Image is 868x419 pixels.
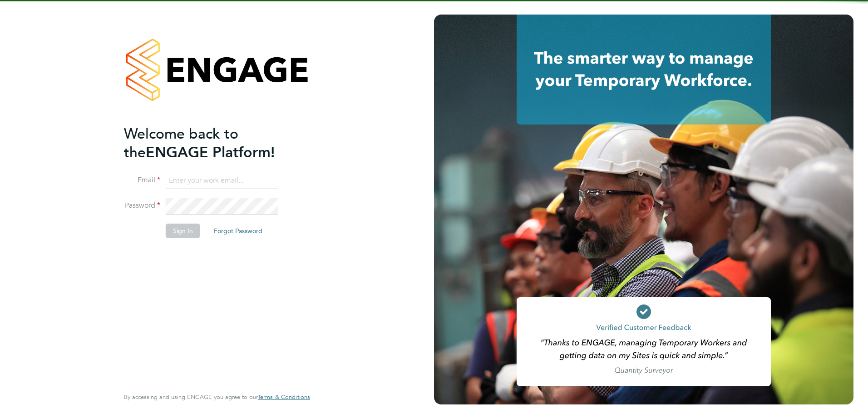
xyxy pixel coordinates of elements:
[124,393,310,401] span: By accessing and using ENGAGE you agree to our
[207,224,270,238] button: Forgot Password
[124,125,301,162] h2: ENGAGE Platform!
[124,201,160,210] label: Password
[258,394,310,401] a: Terms & Conditions
[166,173,278,189] input: Enter your work email...
[166,224,200,238] button: Sign In
[124,175,160,185] label: Email
[124,125,238,161] span: Welcome back to the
